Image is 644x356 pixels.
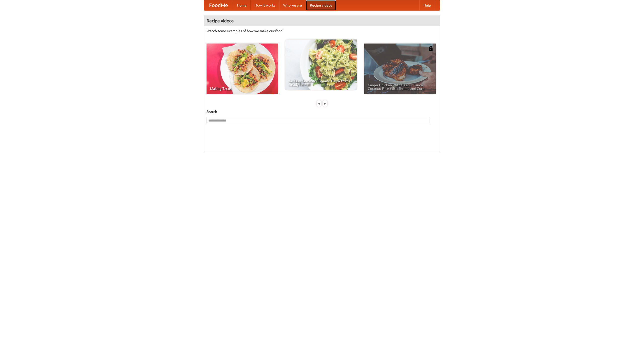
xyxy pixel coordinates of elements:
h4: Recipe videos [204,16,440,26]
div: « [317,100,321,107]
a: Making Tacos [207,44,278,94]
a: FoodMe [204,0,233,10]
h5: Search [207,109,437,114]
a: How it works [251,0,279,10]
a: Home [233,0,251,10]
p: Watch some examples of how we make our food! [207,28,437,33]
a: Recipe videos [306,0,336,10]
span: An Easy, Summery Tomato Pasta That's Ready for Fall [289,79,353,86]
span: Making Tacos [210,87,274,90]
div: » [323,100,327,107]
a: Help [419,0,435,10]
a: An Easy, Summery Tomato Pasta That's Ready for Fall [285,39,357,90]
a: Who we are [279,0,306,10]
img: 483408.png [428,46,433,51]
